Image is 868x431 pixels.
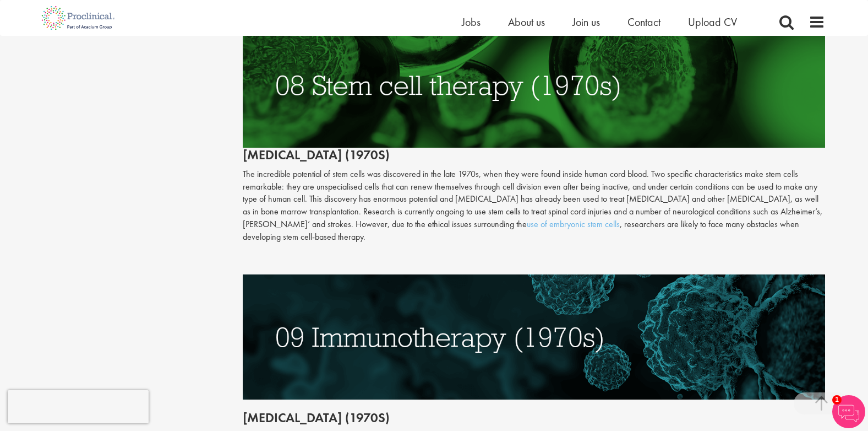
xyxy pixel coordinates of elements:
[8,390,149,423] iframe: reCAPTCHA
[572,15,600,29] a: Join us
[508,15,545,29] a: About us
[243,23,825,162] h2: [MEDICAL_DATA] (1970s)
[462,15,481,29] a: Jobs
[243,411,825,425] h2: [MEDICAL_DATA] (1970s)
[832,395,865,428] img: Chatbot
[527,218,620,230] a: use of embryonic stem cells
[243,168,825,244] p: The incredible potential of stem cells was discovered in the late 1970s, when they were found ins...
[832,395,842,405] span: 1
[627,15,660,29] a: Contact
[688,15,737,29] a: Upload CV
